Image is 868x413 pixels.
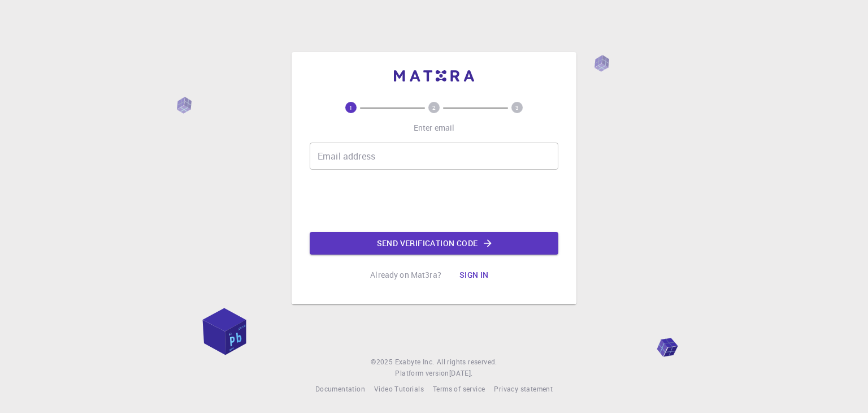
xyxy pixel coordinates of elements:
span: Privacy statement [494,384,553,393]
span: [DATE] . [449,368,473,377]
span: All rights reserved. [437,356,497,368]
text: 1 [349,104,353,111]
a: Terms of service [433,384,485,395]
p: Already on Mat3ra? [370,269,441,281]
button: Sign in [450,264,498,286]
text: 2 [432,104,436,111]
a: Documentation [315,384,365,395]
span: Documentation [315,384,365,393]
span: Exabyte Inc. [395,357,435,366]
span: Terms of service [433,384,485,393]
span: © 2025 [371,356,394,368]
span: Platform version [395,368,449,379]
a: Video Tutorials [374,384,424,395]
a: [DATE]. [449,368,473,379]
p: Enter email [414,122,455,134]
a: Exabyte Inc. [395,356,435,368]
iframe: reCAPTCHA [348,179,520,223]
a: Privacy statement [494,384,553,395]
text: 3 [515,104,519,111]
button: Send verification code [310,232,558,255]
span: Video Tutorials [374,384,424,393]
